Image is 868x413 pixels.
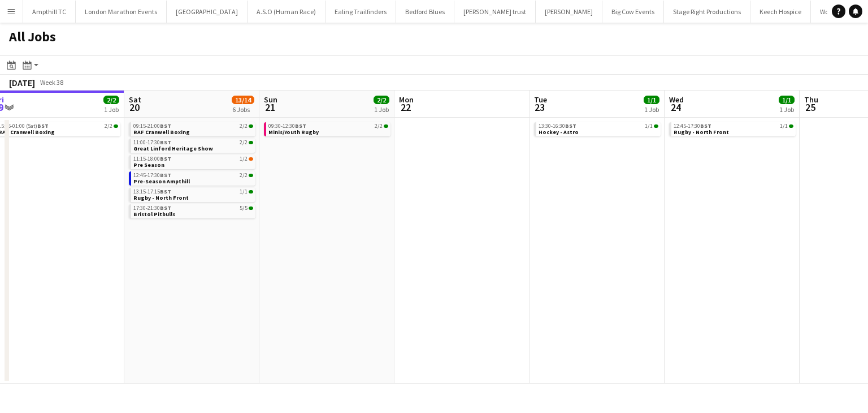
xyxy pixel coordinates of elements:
span: 25 [802,101,818,114]
a: 09:15-21:00BST2/2RAF Cranwell Boxing [133,122,253,135]
span: 2/2 [384,124,388,128]
span: 20 [127,101,141,114]
button: A.S.O (Human Race) [248,1,325,23]
span: Thu [804,94,818,105]
span: 09:30-12:30 [268,123,306,129]
span: BST [295,122,306,130]
a: 13:15-17:15BST1/1Rugby - North Front [133,188,253,201]
span: 12:45-17:30 [133,173,171,178]
span: 12:45-17:30 [674,123,711,129]
span: 11:15-18:00 [133,156,171,162]
span: 1/2 [249,157,253,161]
span: 2/2 [114,124,118,128]
span: 22 [397,101,414,114]
div: 1 Job [374,105,389,114]
div: 09:15-21:00BST2/2RAF Cranwell Boxing [129,122,255,139]
span: BST [160,204,171,212]
button: Ealing Trailfinders [325,1,396,23]
span: 13/14 [232,96,254,104]
div: 11:00-17:30BST2/2Great Linford Heritage Show [129,139,255,155]
span: 2/2 [374,96,389,104]
div: 12:45-17:30BST1/1Rugby - North Front [669,122,796,139]
a: 17:30-21:30BST5/5Bristol Pitbulls [133,204,253,217]
span: Pre Season [133,161,164,169]
span: Tue [534,94,547,105]
span: 2/2 [240,140,248,145]
span: 1/1 [789,124,793,128]
div: 6 Jobs [232,105,254,114]
span: BST [160,171,171,179]
span: 21 [262,101,277,114]
span: 5/5 [249,206,253,210]
span: BST [565,122,576,130]
button: [PERSON_NAME] trust [454,1,536,23]
div: 13:30-16:30BST1/1Hockey - Astro [534,122,661,139]
a: 13:30-16:30BST1/1Hockey - Astro [539,122,658,135]
span: 2/2 [249,124,253,128]
span: 1/2 [240,156,248,162]
button: Keech Hospice [750,1,811,23]
span: RAF Cranwell Boxing [133,128,190,136]
span: 2/2 [249,141,253,144]
div: 12:45-17:30BST2/2Pre-Season Ampthill [129,171,255,188]
div: 13:15-17:15BST1/1Rugby - North Front [129,188,255,204]
div: 09:30-12:30BST2/2Minis/Youth Rugby [264,122,390,139]
button: Stage Right Productions [664,1,750,23]
span: 13:15-17:15 [133,189,171,195]
span: Rugby - North Front [133,194,189,201]
span: Pre-Season Ampthill [133,178,190,185]
span: Great Linford Heritage Show [133,145,213,152]
span: Week 38 [37,78,66,87]
span: Hockey - Astro [539,128,579,136]
button: Ampthill TC [23,1,76,23]
span: 09:15-21:00 [133,123,171,129]
span: 2/2 [240,173,248,178]
span: BST [160,155,171,162]
span: 2/2 [249,174,253,177]
a: 12:45-17:30BST2/2Pre-Season Ampthill [133,171,253,184]
a: 09:30-12:30BST2/2Minis/Youth Rugby [268,122,388,135]
div: [DATE] [9,77,35,88]
span: 1/1 [249,190,253,193]
div: 17:30-21:30BST5/5Bristol Pitbulls [129,204,255,221]
span: 13:30-16:30 [539,123,576,129]
div: 1 Job [104,105,119,114]
button: [GEOGRAPHIC_DATA] [167,1,248,23]
span: 1/1 [645,123,653,129]
span: 2/2 [375,123,383,129]
div: 1 Job [644,105,659,114]
span: 2/2 [103,96,119,104]
div: 1 Job [779,105,794,114]
button: [PERSON_NAME] [536,1,602,23]
a: 12:45-17:30BST1/1Rugby - North Front [674,122,793,135]
span: 11:00-17:30 [133,140,171,145]
span: BST [160,122,171,130]
span: Bristol Pitbulls [133,210,175,218]
span: 1/1 [644,96,659,104]
span: 2/2 [105,123,112,129]
a: 11:00-17:30BST2/2Great Linford Heritage Show [133,139,253,152]
span: Sat [129,94,141,105]
span: BST [700,122,711,130]
span: 5/5 [240,205,248,211]
button: Big Cow Events [602,1,664,23]
span: Mon [399,94,414,105]
button: Bedford Blues [396,1,454,23]
span: Minis/Youth Rugby [268,128,319,136]
span: 1/1 [780,123,788,129]
span: 1/1 [654,124,658,128]
button: Wolf Runs [811,1,857,23]
span: 2/2 [240,123,248,129]
span: Rugby - North Front [674,128,729,136]
button: London Marathon Events [76,1,167,23]
a: 11:15-18:00BST1/2Pre Season [133,155,253,168]
span: Sun [264,94,277,105]
span: BST [160,188,171,195]
span: 17:30-21:30 [133,205,171,211]
span: 1/1 [240,189,248,195]
span: 24 [667,101,684,114]
div: 11:15-18:00BST1/2Pre Season [129,155,255,171]
span: 1/1 [779,96,795,104]
span: BST [160,139,171,146]
span: BST [37,122,49,130]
